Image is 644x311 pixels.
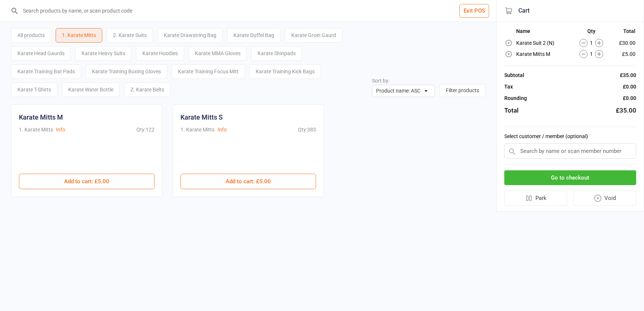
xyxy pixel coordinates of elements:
div: 2. Karate Suits [107,28,153,43]
div: 1 [571,50,611,58]
th: Total [612,28,635,37]
div: Karate Heavy Suits [75,46,132,61]
div: Karate Hoodies [136,46,184,61]
div: Karate Groin Gaurd [285,28,342,43]
div: 1. Karate Mitts [56,28,102,43]
div: Karate Training Focus Mitt [172,64,245,79]
div: 1. Karate Mitts [180,126,215,134]
div: £35.00 [616,106,636,116]
div: Karate MMA Gloves [189,46,247,61]
button: Filter products [439,84,485,97]
div: Tax [504,83,513,91]
th: Name [516,28,571,37]
div: Z. Karate Belts [124,83,170,97]
button: Exit POS [459,4,489,18]
div: Rounding [504,94,527,102]
label: Sort by: [372,78,389,84]
div: Karate Duffel Bag [227,28,280,43]
button: Go to checkout [504,170,636,185]
div: 1. Karate Mitts [19,126,53,134]
button: Info [56,126,65,134]
div: All products [11,28,51,43]
div: £0.00 [623,94,636,102]
div: Karate Training Bat Pads [11,64,81,79]
label: Select customer / member (optional) [504,133,636,140]
button: Add to cart: £5.00 [19,174,155,189]
button: Info [218,126,227,134]
th: Qty [571,28,611,37]
div: Karate T-Shirts [11,83,57,97]
div: 1 [571,39,611,47]
div: Subtotal [504,71,524,79]
td: £30.00 [612,38,635,48]
div: Karate Shinpads [251,46,302,61]
div: Karate Drawstring Bag [157,28,223,43]
div: £0.00 [623,83,636,91]
div: Karate Water Bottle [62,83,120,97]
input: Search by name or scan member number [504,143,636,159]
div: Karate Mitts M [19,112,63,122]
div: £35.00 [620,71,636,79]
div: Total [504,106,518,116]
td: Karate Suit 2 (N) [516,38,571,48]
td: Karate Mitts M [516,49,571,59]
div: Karate Training Boxing Gloves [86,64,167,79]
td: £5.00 [612,49,635,59]
button: Park [504,191,567,206]
div: Karate Mitts S [180,112,223,122]
div: Qty: 383 [298,126,316,134]
div: Karate Head Gaurds [11,46,71,61]
div: Karate Training Kick Bags [249,64,321,79]
button: Add to cart: £5.00 [180,174,316,189]
button: Void [573,191,637,206]
div: Qty: 122 [136,126,155,134]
